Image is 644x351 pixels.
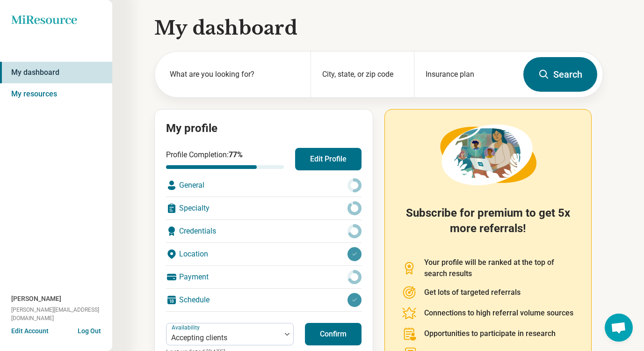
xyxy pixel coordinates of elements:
div: Profile Completion: [166,149,284,169]
div: Credentials [166,220,362,242]
button: Search [523,57,597,92]
div: Payment [166,266,362,288]
label: Availability [172,324,202,331]
div: Specialty [166,197,362,219]
button: Edit Profile [295,148,362,170]
div: General [166,174,362,197]
span: 77 % [229,150,243,159]
p: Get lots of targeted referrals [424,287,521,298]
p: Opportunities to participate in research [424,328,556,339]
h2: My profile [166,121,362,137]
button: Log Out [78,326,101,334]
span: [PERSON_NAME][EMAIL_ADDRESS][DOMAIN_NAME] [11,306,112,322]
button: Edit Account [11,326,49,336]
h1: My dashboard [154,15,603,41]
span: [PERSON_NAME] [11,294,61,304]
div: Schedule [166,289,362,311]
h2: Subscribe for premium to get 5x more referrals! [402,205,574,246]
p: Your profile will be ranked at the top of search results [424,257,574,279]
div: Location [166,243,362,265]
label: What are you looking for? [170,69,299,80]
div: Open chat [605,314,633,342]
button: Confirm [305,323,362,345]
p: Connections to high referral volume sources [424,307,573,319]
